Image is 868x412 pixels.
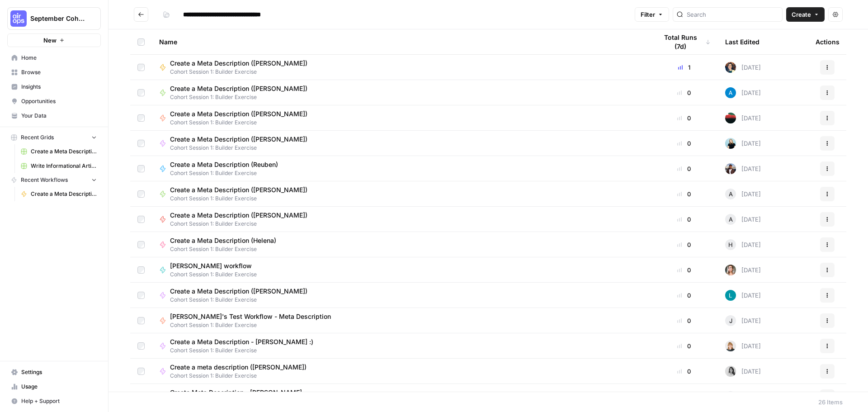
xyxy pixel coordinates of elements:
div: Last Edited [725,29,759,54]
span: Filter [641,10,655,19]
span: Cohort Session 1: Builder Exercise [170,194,315,203]
span: Browse [21,68,97,76]
div: [DATE] [725,290,761,301]
img: y0ujtr705cu3bifwqezhalcpnxiv [725,163,736,174]
div: [DATE] [725,163,761,174]
a: Create a Meta Description ([PERSON_NAME])Cohort Session 1: Builder Exercise [159,109,643,127]
img: ih2l96ocia25yoe435di93kdhheq [725,138,736,149]
a: Browse [7,65,101,80]
span: Create Meta Description - [PERSON_NAME] [170,388,302,397]
a: Create a Meta Description (Helena)Cohort Session 1: Builder Exercise [159,236,643,253]
button: Workspace: September Cohort [7,7,101,30]
span: Home [21,54,97,62]
span: Create a Meta Description - [PERSON_NAME] :) [170,337,313,346]
span: Help + Support [21,397,97,405]
div: Total Runs (7d) [657,29,711,54]
span: Recent Workflows [21,176,68,184]
span: Cohort Session 1: Builder Exercise [170,220,315,228]
span: Settings [21,368,97,376]
img: u12faqvyo1gecp3wwan3wwehqyel [725,265,736,275]
span: Cohort Session 1: Builder Exercise [170,245,283,253]
img: um3ujnp70du166xluvydotei755a [725,366,736,377]
a: Create a Meta Description ([PERSON_NAME])Cohort Session 1: Builder Exercise [159,59,643,76]
div: 0 [657,265,711,275]
div: [DATE] [725,62,761,73]
div: 0 [657,189,711,199]
span: Create a Meta Description ([PERSON_NAME]) [31,190,97,198]
a: Create a Meta Description ([PERSON_NAME])Cohort Session 1: Builder Exercise [159,135,643,152]
div: [DATE] [725,113,761,123]
div: [DATE] [725,265,761,275]
button: Go back [134,7,148,22]
span: Write Informational Article [31,162,97,170]
span: [PERSON_NAME] workflow [170,261,252,270]
span: Cohort Session 1: Builder Exercise [170,169,285,177]
button: Help + Support [7,394,101,408]
div: 1 [657,63,711,72]
div: [DATE] [725,189,761,199]
span: Cohort Session 1: Builder Exercise [170,321,338,329]
span: Cohort Session 1: Builder Exercise [170,93,315,101]
span: Create a Meta Description ([PERSON_NAME] [31,147,97,156]
div: [DATE] [725,315,761,326]
span: Create a Meta Description ([PERSON_NAME]) [170,185,307,194]
img: k0a6gqpjs5gv5ayba30r5s721kqg [725,290,736,301]
div: [DATE] [725,138,761,149]
span: Create a Meta Description ([PERSON_NAME]) [170,59,307,68]
span: [PERSON_NAME]'s Test Workflow - Meta Description [170,312,331,321]
a: Home [7,51,101,65]
a: Create a Meta Description (Reuben)Cohort Session 1: Builder Exercise [159,160,643,177]
button: New [7,33,101,47]
span: Cohort Session 1: Builder Exercise [170,296,315,304]
span: Usage [21,383,97,391]
span: Create a Meta Description (Reuben) [170,160,278,169]
span: Opportunities [21,97,97,105]
span: Create a meta description ([PERSON_NAME]) [170,363,307,372]
span: A [729,215,733,224]
span: Create a Meta Description ([PERSON_NAME]) [170,287,307,296]
a: Create a Meta Description ([PERSON_NAME])Cohort Session 1: Builder Exercise [159,185,643,203]
span: Cohort Session 1: Builder Exercise [170,270,259,279]
a: Insights [7,80,101,94]
a: Create Meta Description - [PERSON_NAME]Cohort Session 1: Builder Exercise [159,388,643,405]
a: [PERSON_NAME]'s Test Workflow - Meta DescriptionCohort Session 1: Builder Exercise [159,312,643,329]
a: Create a Meta Description ([PERSON_NAME])Cohort Session 1: Builder Exercise [159,211,643,228]
div: [DATE] [725,239,761,250]
a: Create a Meta Description ([PERSON_NAME])Cohort Session 1: Builder Exercise [159,84,643,101]
span: New [43,36,57,45]
div: 0 [657,88,711,97]
span: Create a Meta Description ([PERSON_NAME]) [170,84,307,93]
img: jq2720gl3iwk1wagd6g8sgpyhqjw [725,341,736,351]
a: Write Informational Article [17,159,101,173]
span: September Cohort [30,14,85,23]
span: Cohort Session 1: Builder Exercise [170,144,315,152]
span: Create a Meta Description ([PERSON_NAME]) [170,211,307,220]
a: Usage [7,379,101,394]
span: Create a Meta Description ([PERSON_NAME]) [170,109,307,118]
div: 0 [657,240,711,249]
span: A [729,189,733,199]
a: Create a Meta Description - [PERSON_NAME] :)Cohort Session 1: Builder Exercise [159,337,643,355]
a: Create a Meta Description ([PERSON_NAME]) [17,187,101,201]
div: [DATE] [725,366,761,377]
a: Settings [7,365,101,379]
img: wafxwlaqvqnhahbj7w8w4tp7y7xo [725,113,736,123]
div: Name [159,29,643,54]
a: Create a meta description ([PERSON_NAME])Cohort Session 1: Builder Exercise [159,363,643,380]
button: Filter [635,7,669,22]
span: Your Data [21,112,97,120]
img: 46oskw75a0b6ifjb5gtmemov6r07 [725,62,736,73]
span: Cohort Session 1: Builder Exercise [170,346,321,355]
span: Cohort Session 1: Builder Exercise [170,68,315,76]
a: [PERSON_NAME] workflowCohort Session 1: Builder Exercise [159,261,643,279]
div: [DATE] [725,87,761,98]
span: Cohort Session 1: Builder Exercise [170,372,314,380]
a: Create a Meta Description ([PERSON_NAME])Cohort Session 1: Builder Exercise [159,287,643,304]
div: 0 [657,341,711,350]
span: Insights [21,83,97,91]
div: 0 [657,316,711,325]
span: Create a Meta Description (Helena) [170,236,276,245]
div: [DATE] [725,391,761,402]
span: H [728,240,733,249]
div: Actions [816,29,840,54]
